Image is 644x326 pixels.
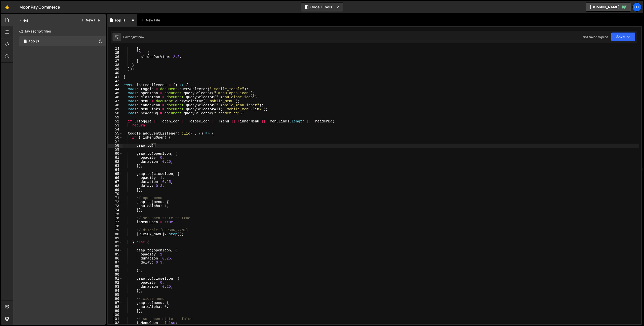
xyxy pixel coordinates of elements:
div: 101 [108,317,123,321]
div: 92 [108,281,123,285]
div: 102 [108,321,123,325]
div: 37 [108,59,123,63]
div: 40 [108,71,123,75]
div: MoonPay Commerce [19,4,60,10]
div: 42 [108,79,123,83]
div: 89 [108,269,123,273]
div: app.js [115,18,126,23]
div: 36 [108,55,123,59]
div: 96 [108,297,123,301]
div: 71 [108,196,123,200]
div: 65 [108,172,123,176]
div: 66 [108,176,123,180]
div: 53 [108,123,123,127]
div: 41 [108,75,123,79]
div: 35 [108,51,123,55]
a: Ot [632,3,641,12]
div: 38 [108,63,123,67]
div: 69 [108,188,123,192]
div: 49 [108,107,123,111]
div: 62 [108,160,123,164]
div: 44 [108,87,123,91]
div: 79 [108,228,123,232]
div: Not saved to prod [583,35,608,39]
div: New File [141,18,162,23]
div: 93 [108,285,123,289]
div: 61 [108,156,123,160]
div: 50 [108,111,123,115]
div: 82 [108,240,123,244]
div: 95 [108,293,123,297]
div: 48 [108,103,123,107]
div: 86 [108,256,123,260]
div: 56 [108,136,123,140]
div: 75 [108,212,123,216]
div: 72 [108,200,123,204]
div: 39 [108,67,123,71]
div: 70 [108,192,123,196]
h2: Files [19,17,28,23]
div: 47 [108,99,123,103]
div: 17336/48143.js [19,36,106,46]
div: 88 [108,265,123,269]
div: app.js [28,39,39,44]
div: 78 [108,224,123,228]
div: 68 [108,184,123,188]
div: 77 [108,220,123,224]
button: Save [611,32,635,41]
div: 98 [108,305,123,309]
div: 97 [108,301,123,305]
div: just now [132,35,144,39]
div: 83 [108,244,123,248]
div: 46 [108,95,123,99]
div: 90 [108,273,123,277]
div: 54 [108,127,123,132]
div: 94 [108,289,123,293]
div: 51 [108,115,123,119]
div: 99 [108,309,123,313]
div: 63 [108,164,123,168]
div: 52 [108,119,123,123]
div: 73 [108,204,123,208]
div: 84 [108,248,123,252]
div: 57 [108,140,123,144]
a: 🤙 [1,1,13,13]
div: 91 [108,277,123,281]
div: 74 [108,208,123,212]
a: [DOMAIN_NAME] [586,3,631,12]
div: 59 [108,148,123,152]
div: Javascript files [13,26,106,36]
div: 80 [108,232,123,236]
div: 87 [108,260,123,265]
div: 45 [108,91,123,95]
div: 81 [108,236,123,240]
div: 34 [108,47,123,51]
div: 60 [108,152,123,156]
button: New File [81,18,100,22]
div: 55 [108,132,123,136]
span: 1 [24,40,27,44]
div: 43 [108,83,123,87]
button: Code + Tools [301,3,343,12]
div: 100 [108,313,123,317]
div: 76 [108,216,123,220]
div: 85 [108,252,123,256]
div: 64 [108,168,123,172]
div: 67 [108,180,123,184]
div: 58 [108,144,123,148]
div: Saved [123,35,144,39]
